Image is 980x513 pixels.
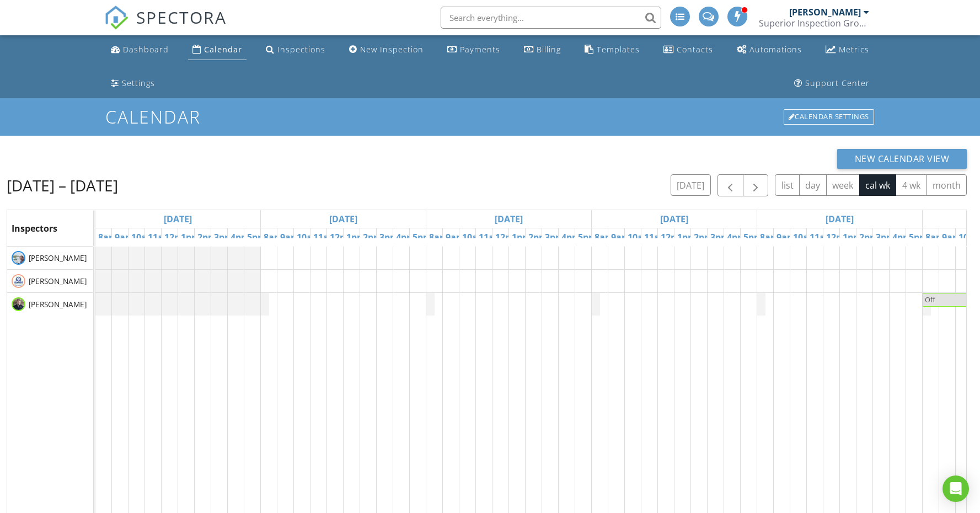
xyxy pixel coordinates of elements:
[105,107,875,126] h1: Calendar
[393,228,418,246] a: 4pm
[925,295,935,304] span: Off
[659,40,717,60] a: Contacts
[799,174,827,196] button: day
[261,228,286,246] a: 8am
[840,228,865,246] a: 1pm
[724,228,749,246] a: 4pm
[823,210,856,228] a: Go to September 11, 2025
[178,228,203,246] a: 1pm
[294,228,324,246] a: 10am
[310,228,340,246] a: 11am
[443,228,468,246] a: 9am
[104,6,128,30] img: The Best Home Inspection Software - Spectora
[228,228,253,246] a: 4pm
[677,44,713,55] div: Contacts
[542,228,567,246] a: 3pm
[608,228,633,246] a: 9am
[597,44,640,55] div: Templates
[195,228,219,246] a: 2pm
[526,228,550,246] a: 2pm
[790,73,874,94] a: Support Center
[204,44,242,55] div: Calendar
[26,253,89,264] span: [PERSON_NAME]
[890,228,914,246] a: 4pm
[942,475,969,502] div: Open Intercom Messenger
[691,228,716,246] a: 2pm
[559,228,583,246] a: 4pm
[749,44,802,55] div: Automations
[509,228,534,246] a: 1pm
[360,44,424,55] div: New Inspection
[757,228,782,246] a: 8am
[625,228,655,246] a: 10am
[26,276,89,287] span: [PERSON_NAME]
[923,228,947,246] a: 8am
[674,228,699,246] a: 1pm
[136,6,227,29] span: SPECTORA
[345,40,428,60] a: New Inspection
[106,73,159,94] a: Settings
[145,228,175,246] a: 11am
[12,251,25,265] img: img_3093.jpg
[774,228,799,246] a: 9am
[162,228,191,246] a: 12pm
[741,228,765,246] a: 5pm
[211,228,236,246] a: 3pm
[344,228,368,246] a: 1pm
[873,228,898,246] a: 3pm
[807,228,837,246] a: 11am
[821,40,874,60] a: Metrics
[856,228,881,246] a: 2pm
[580,40,644,60] a: Templates
[26,299,89,310] span: [PERSON_NAME]
[476,228,506,246] a: 11am
[906,228,931,246] a: 5pm
[783,108,875,126] a: Calendar Settings
[327,228,357,246] a: 12pm
[377,228,401,246] a: 3pm
[657,210,691,228] a: Go to September 10, 2025
[277,228,302,246] a: 9am
[641,228,671,246] a: 11am
[826,174,860,196] button: week
[460,44,500,55] div: Payments
[658,228,688,246] a: 12pm
[859,174,897,196] button: cal wk
[492,210,526,228] a: Go to September 9, 2025
[244,228,269,246] a: 5pm
[671,174,711,196] button: [DATE]
[360,228,385,246] a: 2pm
[443,40,505,60] a: Payments
[112,228,137,246] a: 9am
[410,228,435,246] a: 5pm
[775,174,800,196] button: list
[790,228,820,246] a: 10am
[12,297,25,311] img: img_2632.jpg
[95,228,120,246] a: 8am
[823,228,853,246] a: 12pm
[459,228,489,246] a: 10am
[743,174,769,197] button: Next
[759,18,869,29] div: Superior Inspection Group
[592,228,617,246] a: 8am
[896,174,927,196] button: 4 wk
[926,174,967,196] button: month
[123,44,169,55] div: Dashboard
[708,228,732,246] a: 3pm
[732,40,806,60] a: Automations (Advanced)
[784,109,874,125] div: Calendar Settings
[277,44,325,55] div: Inspections
[161,210,195,228] a: Go to September 7, 2025
[426,228,451,246] a: 8am
[261,40,330,60] a: Inspections
[717,174,743,197] button: Previous
[805,78,870,88] div: Support Center
[939,228,964,246] a: 9am
[520,40,565,60] a: Billing
[837,149,967,169] button: New Calendar View
[128,228,158,246] a: 10am
[537,44,561,55] div: Billing
[441,7,661,29] input: Search everything...
[839,44,869,55] div: Metrics
[7,174,118,196] h2: [DATE] – [DATE]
